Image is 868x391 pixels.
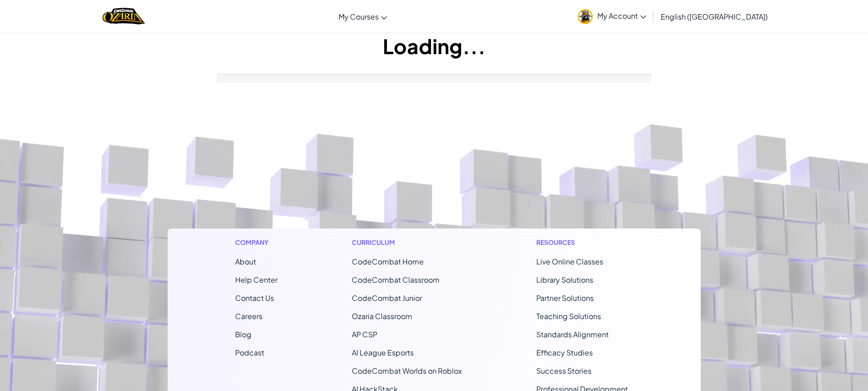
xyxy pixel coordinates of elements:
[536,311,601,321] a: Teaching Solutions
[235,348,264,357] a: Podcast
[334,4,391,29] a: My Courses
[536,257,603,266] a: Live Online Classes
[536,330,609,339] a: Standards Alignment
[352,330,377,339] a: AP CSP
[536,275,593,284] a: Library Solutions
[235,293,274,303] span: Contact Us
[536,366,591,376] a: Success Stories
[235,311,262,321] a: Careers
[235,238,277,247] h1: Company
[352,348,414,357] a: AI League Esports
[573,2,651,30] a: My Account
[597,11,646,20] span: My Account
[536,348,593,357] a: Efficacy Studies
[536,238,633,247] h1: Resources
[352,293,422,303] a: CodeCombat Junior
[352,238,462,247] h1: Curriculum
[352,311,412,321] a: Ozaria Classroom
[339,12,379,21] span: My Courses
[661,12,768,21] span: English ([GEOGRAPHIC_DATA])
[578,9,593,24] img: avatar
[235,275,277,284] a: Help Center
[235,330,252,339] a: Blog
[235,257,256,266] a: About
[103,7,145,25] a: Ozaria by CodeCombat logo
[103,7,145,25] img: Home
[536,293,594,303] a: Partner Solutions
[656,4,772,29] a: English ([GEOGRAPHIC_DATA])
[352,366,462,376] a: CodeCombat Worlds on Roblox
[352,275,440,284] a: CodeCombat Classroom
[352,257,424,266] span: CodeCombat Home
